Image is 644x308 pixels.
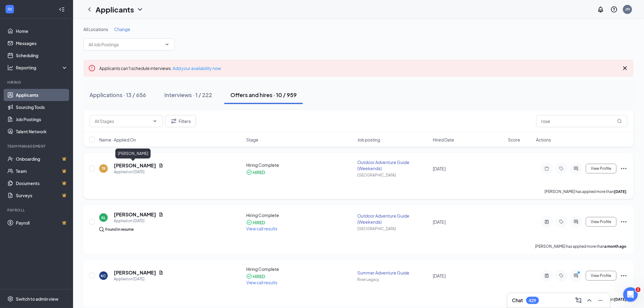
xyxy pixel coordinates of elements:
[586,164,617,173] button: View Profile
[16,37,68,49] a: Messages
[16,101,68,113] a: Sourcing Tools
[164,91,212,99] div: Interviews · 1 / 222
[159,163,163,168] svg: Document
[7,296,13,302] svg: Settings
[16,153,68,165] a: OnboardingCrown
[253,273,265,279] div: HIRED
[7,144,67,149] div: Team Management
[605,244,627,249] b: a month ago
[246,280,277,285] span: View call results
[16,296,58,302] div: Switch to admin view
[358,213,429,225] div: Outdoor Adventure Guide (Weekends)
[114,218,163,224] div: Applied on [DATE]
[7,208,67,213] div: Payroll
[620,165,628,172] svg: Ellipses
[114,276,163,282] div: Applied on [DATE]
[16,49,68,61] a: Scheduling
[7,6,13,12] svg: WorkstreamLogo
[246,212,354,218] div: Hiring Complete
[16,165,68,177] a: TeamCrown
[545,189,628,194] p: [PERSON_NAME] has applied more than .
[99,227,104,232] img: search.bf7aa3482b7795d4f01b.svg
[152,119,157,124] svg: ChevronDown
[586,297,593,304] svg: ChevronUp
[576,271,583,276] svg: PrimaryDot
[16,177,68,189] a: DocumentsCrown
[358,226,429,231] div: [GEOGRAPHIC_DATA]
[246,273,252,279] svg: CheckmarkCircle
[16,189,68,201] a: SurveysCrown
[358,277,429,282] div: River Legacy
[433,166,446,171] span: [DATE]
[96,4,134,15] h1: Applicants
[433,219,446,225] span: [DATE]
[105,226,134,233] div: Found in resume
[16,125,68,138] a: Talent Network
[536,115,628,127] input: Search in offers and hires
[614,297,627,302] b: [DATE]
[101,273,106,278] div: KC
[230,91,297,99] div: Offers and hires · 10 / 959
[558,219,565,224] svg: Tag
[114,26,130,32] span: Change
[7,65,13,71] svg: Analysis
[558,273,565,278] svg: Tag
[7,80,67,85] div: Hiring
[614,189,627,194] b: [DATE]
[512,297,523,304] h3: Chat
[253,169,265,175] div: HIRED
[536,137,551,143] span: Actions
[572,273,580,278] svg: ActiveChat
[99,65,221,71] span: Applicants can't schedule interviews.
[253,219,265,226] div: HIRED
[620,272,628,279] svg: Ellipses
[617,119,622,124] svg: MagnifyingGlass
[620,218,628,226] svg: Ellipses
[611,6,618,13] svg: QuestionInfo
[89,91,146,99] div: Applications · 13 / 656
[246,162,354,168] div: Hiring Complete
[529,298,536,303] div: 429
[16,65,68,71] div: Reporting
[358,137,380,143] span: Job posting
[246,169,252,175] svg: CheckmarkCircle
[591,166,611,171] span: View Profile
[625,7,630,12] div: JM
[572,219,580,224] svg: ActiveChat
[596,296,605,305] button: Minimize
[574,296,583,305] button: ComposeMessage
[99,137,136,143] span: Name · Applied On
[575,297,582,304] svg: ComposeMessage
[558,166,565,171] svg: Tag
[597,6,604,13] svg: Notifications
[173,65,221,71] a: Add your availability now
[572,166,580,171] svg: ActiveChat
[597,297,604,304] svg: Minimize
[586,217,617,227] button: View Profile
[88,65,96,72] svg: Error
[591,220,611,224] span: View Profile
[621,65,629,72] svg: Cross
[115,149,151,159] div: [PERSON_NAME]
[86,6,93,13] svg: ChevronLeft
[16,217,68,229] a: PayrollCrown
[246,266,354,272] div: Hiring Complete
[159,212,163,217] svg: Document
[89,41,162,48] input: All Job Postings
[59,6,65,12] svg: Collapse
[170,117,177,125] svg: Filter
[114,211,156,218] h5: [PERSON_NAME]
[246,219,252,226] svg: CheckmarkCircle
[95,118,150,124] input: All Stages
[358,173,429,178] div: [GEOGRAPHIC_DATA]
[585,296,594,305] button: ChevronUp
[586,271,617,281] button: View Profile
[636,287,641,292] span: 1
[101,215,106,220] div: KL
[623,287,638,302] iframe: Intercom live chat
[246,226,277,231] span: View call results
[101,166,106,171] div: TR
[433,273,446,278] span: [DATE]
[83,26,108,32] span: All Locations
[165,115,196,127] button: Filter Filters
